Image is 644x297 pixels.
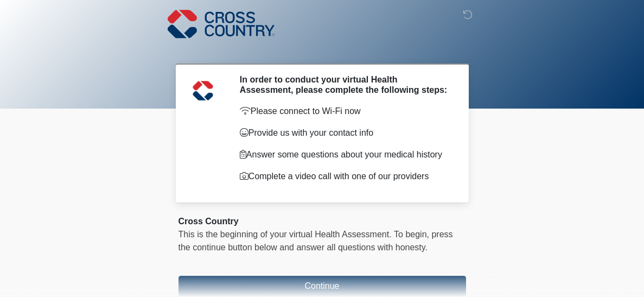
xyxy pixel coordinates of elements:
h1: ‎ ‎ ‎ [170,39,474,59]
h2: In order to conduct your virtual Health Assessment, please complete the following steps: [240,74,450,95]
span: To begin, [394,230,431,239]
p: Provide us with your contact info [240,127,450,140]
p: Answer some questions about your medical history [240,148,450,161]
button: Continue [178,276,466,296]
span: This is the beginning of your virtual Health Assessment. [178,230,392,239]
p: Please connect to Wi-Fi now [240,105,450,118]
img: Cross Country Logo [168,8,275,40]
img: Agent Avatar [187,74,219,107]
p: Complete a video call with one of our providers [240,170,450,183]
span: press the continue button below and answer all questions with honesty. [178,230,453,252]
div: Cross Country [178,215,466,228]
